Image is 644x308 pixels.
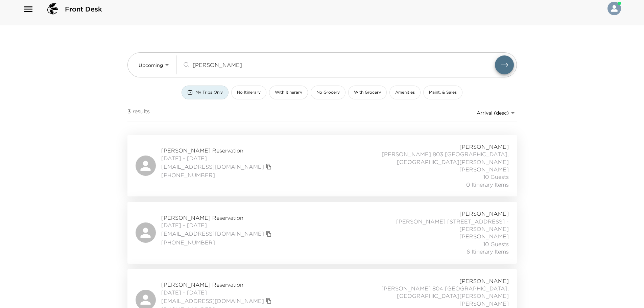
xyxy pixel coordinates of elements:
[395,90,415,95] span: Amenities
[127,135,517,196] a: [PERSON_NAME] Reservation[DATE] - [DATE][EMAIL_ADDRESS][DOMAIN_NAME]copy primary member email[PHO...
[483,173,509,181] span: 10 Guests
[316,90,340,95] span: No Grocery
[161,281,273,288] span: [PERSON_NAME] Reservation
[161,230,264,237] a: [EMAIL_ADDRESS][DOMAIN_NAME]
[264,296,273,306] button: copy primary member email
[161,289,273,296] span: [DATE] - [DATE]
[459,143,509,150] span: [PERSON_NAME]
[127,108,150,118] span: 3 results
[269,86,308,99] button: With Itinerary
[161,171,273,179] span: [PHONE_NUMBER]
[459,277,509,285] span: [PERSON_NAME]
[311,86,345,99] button: No Grocery
[359,150,509,166] span: [PERSON_NAME] 803 [GEOGRAPHIC_DATA], [GEOGRAPHIC_DATA][PERSON_NAME]
[237,90,261,95] span: No Itinerary
[264,162,273,171] button: copy primary member email
[231,86,266,99] button: No Itinerary
[195,90,223,95] span: My Trips Only
[483,240,509,248] span: 10 Guests
[65,4,102,14] span: Front Desk
[607,2,621,15] img: User
[161,147,273,154] span: [PERSON_NAME] Reservation
[264,229,273,239] button: copy primary member email
[359,285,509,300] span: [PERSON_NAME] 804 [GEOGRAPHIC_DATA], [GEOGRAPHIC_DATA][PERSON_NAME]
[389,86,421,99] button: Amenities
[459,300,509,307] span: [PERSON_NAME]
[459,210,509,217] span: [PERSON_NAME]
[193,61,495,69] input: Search by traveler, residence, or concierge
[275,90,302,95] span: With Itinerary
[45,1,61,17] img: logo
[139,62,163,68] span: Upcoming
[466,181,509,188] span: 0 Itinerary Items
[423,86,462,99] button: Maint. & Sales
[161,221,273,229] span: [DATE] - [DATE]
[161,155,273,162] span: [DATE] - [DATE]
[477,110,509,116] span: Arrival (desc)
[127,202,517,263] a: [PERSON_NAME] Reservation[DATE] - [DATE][EMAIL_ADDRESS][DOMAIN_NAME]copy primary member email[PHO...
[354,90,381,95] span: With Grocery
[161,163,264,170] a: [EMAIL_ADDRESS][DOMAIN_NAME]
[182,86,229,99] button: My Trips Only
[459,166,509,173] span: [PERSON_NAME]
[429,90,457,95] span: Maint. & Sales
[467,248,509,255] span: 6 Itinerary Items
[161,297,264,305] a: [EMAIL_ADDRESS][DOMAIN_NAME]
[161,239,273,246] span: [PHONE_NUMBER]
[359,218,509,233] span: [PERSON_NAME] [STREET_ADDRESS] - [PERSON_NAME]
[348,86,387,99] button: With Grocery
[459,233,509,240] span: [PERSON_NAME]
[161,214,273,221] span: [PERSON_NAME] Reservation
